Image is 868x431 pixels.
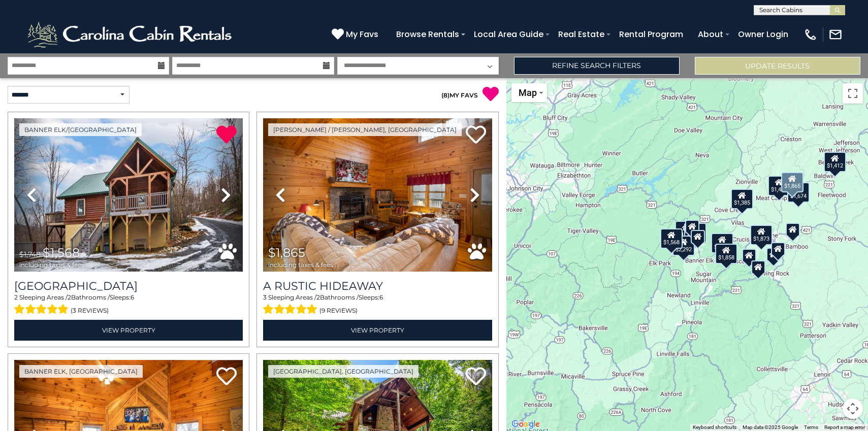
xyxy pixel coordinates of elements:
span: $1,568 [43,245,80,260]
button: Update Results [695,57,860,75]
div: Sleeping Areas / Bathrooms / Sleeps: [263,293,492,317]
a: Browse Rentals [391,25,464,43]
button: Map camera controls [843,399,863,419]
span: 6 [131,293,134,301]
img: White-1-2.png [25,19,236,50]
button: Toggle fullscreen view [843,83,863,104]
span: 3 [263,293,267,301]
span: (3 reviews) [71,304,109,317]
span: $1,748 [19,250,41,259]
span: 2 [316,293,320,301]
a: Report a map error [824,424,865,430]
div: $1,568 [660,228,683,248]
span: 6 [379,293,383,301]
span: including taxes & fees [268,261,333,268]
div: $1,873 [750,225,773,245]
div: $1,421 [768,175,790,195]
button: Change map style [511,83,547,102]
div: $1,865 [781,172,803,192]
span: My Favs [346,28,378,41]
a: Add to favorites [216,366,237,388]
a: My Favs [332,28,381,41]
a: Remove from favorites [216,124,237,146]
a: View Property [14,320,243,341]
a: About [693,25,728,43]
a: [PERSON_NAME] / [PERSON_NAME], [GEOGRAPHIC_DATA] [268,123,462,136]
a: Local Area Guide [469,25,549,43]
img: phone-regular-white.png [803,27,818,42]
a: Add to favorites [466,124,486,146]
a: [GEOGRAPHIC_DATA], [GEOGRAPHIC_DATA] [268,365,419,378]
div: Sleeping Areas / Bathrooms / Sleeps: [14,293,243,317]
button: Keyboard shortcuts [693,424,736,431]
a: Rental Program [614,25,688,43]
a: Add to favorites [466,366,486,388]
a: Banner Elk/[GEOGRAPHIC_DATA] [19,123,142,136]
span: $1,865 [268,245,305,260]
span: 2 [68,293,71,301]
div: $1,858 [715,244,737,264]
img: mail-regular-white.png [828,27,843,42]
a: Refine Search Filters [514,57,680,75]
span: ( ) [441,91,449,99]
a: Owner Login [733,25,793,43]
a: (8)MY FAVS [441,91,478,99]
h3: Little Elk Lodge [14,279,243,293]
img: thumbnail_165843184.jpeg [14,118,243,272]
img: Google [509,418,542,431]
a: A Rustic Hideaway [263,279,492,293]
div: $1,520 [711,233,733,253]
span: including taxes & fees [19,261,84,268]
div: $1,385 [730,188,753,209]
span: Map data ©2025 Google [743,424,798,430]
a: Banner Elk, [GEOGRAPHIC_DATA] [19,365,143,378]
div: $1,674 [787,182,810,202]
div: $1,516 [684,223,706,243]
span: 2 [14,293,18,301]
a: Real Estate [553,25,609,43]
img: thumbnail_163272678.jpeg [263,118,492,272]
div: $2,292 [672,236,695,256]
a: Terms [804,424,818,430]
div: $1,412 [824,152,846,172]
span: Map [519,87,537,98]
a: [GEOGRAPHIC_DATA] [14,279,243,293]
span: 8 [443,91,447,99]
a: View Property [263,320,492,341]
a: Open this area in Google Maps (opens a new window) [509,418,542,431]
span: (9 reviews) [319,304,358,317]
